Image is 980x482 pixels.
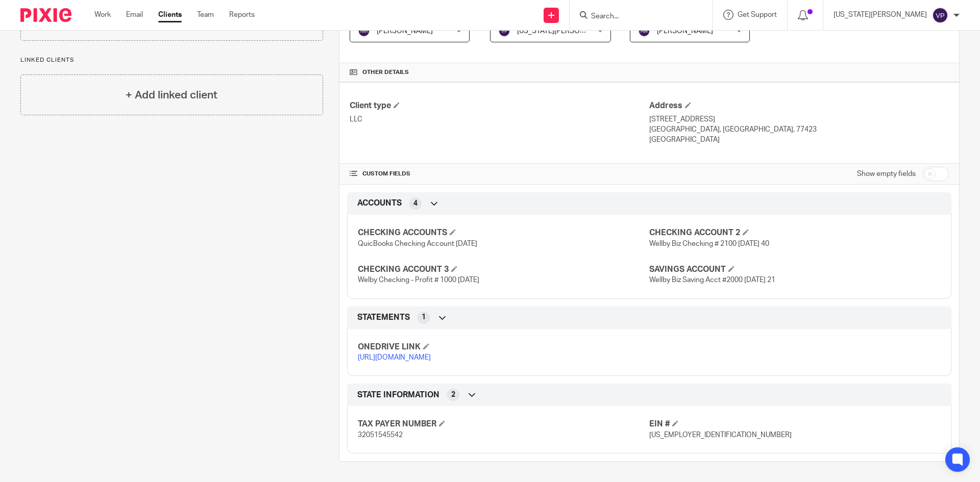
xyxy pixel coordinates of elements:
[649,264,941,275] h4: SAVINGS ACCOUNT
[857,169,916,179] label: Show empty fields
[649,135,949,145] p: [GEOGRAPHIC_DATA]
[649,124,949,135] p: [GEOGRAPHIC_DATA], [GEOGRAPHIC_DATA], 77423
[358,25,370,37] img: svg%3E
[357,312,410,323] span: STATEMENTS
[229,10,255,20] a: Reports
[358,419,649,429] h4: TAX PAYER NUMBER
[649,227,941,238] h4: CHECKING ACCOUNT 2
[649,432,792,439] span: [US_EMPLOYER_IDENTIFICATION_NUMBER]
[358,432,403,439] span: 32051545542
[358,227,649,238] h4: CHECKING ACCOUNTS
[638,25,650,37] img: svg%3E
[357,390,439,400] span: STATE INFORMATION
[94,10,111,20] a: Work
[422,312,426,322] span: 1
[357,198,402,209] span: ACCOUNTS
[350,100,649,111] h4: Client type
[649,240,769,247] span: Wellby Biz Checking # 2100 [DATE] 40
[413,198,418,209] span: 4
[197,10,214,20] a: Team
[350,114,649,124] p: LLC
[451,390,455,400] span: 2
[158,10,182,20] a: Clients
[657,28,713,35] span: [PERSON_NAME]
[738,11,777,18] span: Get Support
[358,264,649,275] h4: CHECKING ACCOUNT 3
[126,10,143,20] a: Email
[126,87,217,103] h4: + Add linked client
[834,10,927,20] p: [US_STATE][PERSON_NAME]
[358,276,479,284] span: Welby Checking - Profit # 1000 [DATE]
[358,342,649,352] h4: ONEDRIVE LINK
[358,240,477,247] span: QuicBooks Checking Account [DATE]
[377,28,433,35] span: [PERSON_NAME]
[649,419,941,429] h4: EIN #
[517,28,610,35] span: [US_STATE][PERSON_NAME]
[498,25,510,37] img: svg%3E
[649,114,949,124] p: [STREET_ADDRESS]
[649,100,949,111] h4: Address
[649,276,775,284] span: Wellby Biz Saving Acct #2000 [DATE] 21
[20,56,323,64] p: Linked clients
[590,12,682,21] input: Search
[350,170,649,178] h4: CUSTOM FIELDS
[932,7,948,23] img: svg%3E
[362,68,409,77] span: Other details
[358,354,431,361] a: [URL][DOMAIN_NAME]
[20,8,71,22] img: Pixie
